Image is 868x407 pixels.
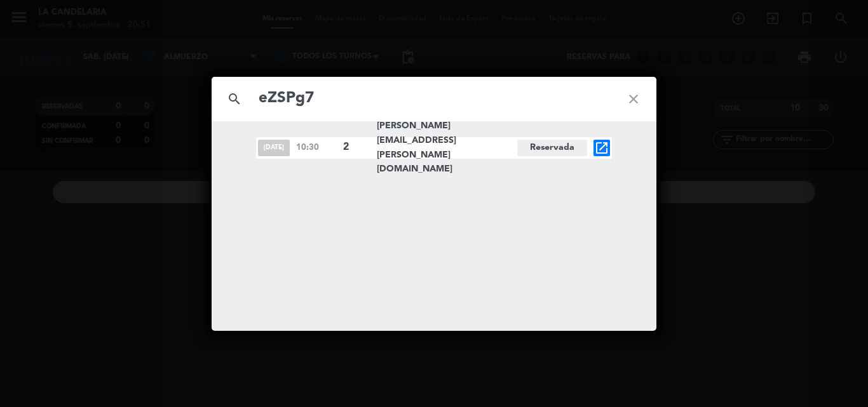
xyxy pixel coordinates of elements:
[296,141,337,154] span: 10:30
[257,86,611,112] input: Buscar reservas
[594,140,609,156] i: open_in_new
[611,76,656,122] i: close
[258,140,290,156] span: [DATE]
[517,140,587,156] span: Reservada
[343,139,366,156] span: 2
[377,119,517,177] span: [PERSON_NAME][EMAIL_ADDRESS][PERSON_NAME][DOMAIN_NAME]
[212,76,257,122] i: search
